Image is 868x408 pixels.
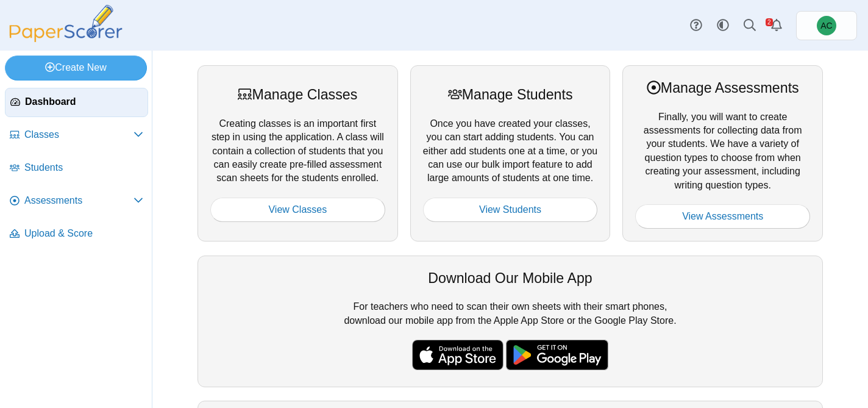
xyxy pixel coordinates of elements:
span: Students [24,161,143,174]
div: Creating classes is an important first step in using the application. A class will contain a coll... [197,65,398,242]
div: Once you have created your classes, you can start adding students. You can either add students on... [410,65,611,242]
span: Andrew Christman [817,16,836,35]
div: For teachers who need to scan their own sheets with their smart phones, download our mobile app f... [197,256,823,387]
div: Finally, you will want to create assessments for collecting data from your students. We have a va... [622,65,823,242]
div: Manage Classes [210,85,385,104]
a: Andrew Christman [796,11,857,40]
span: Dashboard [25,95,143,109]
a: Upload & Score [5,220,148,249]
span: Andrew Christman [820,21,832,30]
div: Download Our Mobile App [210,268,810,288]
div: Manage Assessments [635,78,810,98]
span: Assessments [24,194,133,207]
div: Manage Students [423,85,598,104]
span: Upload & Score [24,227,143,240]
a: View Classes [210,198,385,222]
a: PaperScorer [5,34,127,44]
img: PaperScorer [5,5,127,42]
a: View Students [423,198,598,222]
a: Alerts [763,12,790,39]
a: Create New [5,55,147,80]
a: Students [5,154,148,183]
a: View Assessments [635,204,810,229]
a: Classes [5,121,148,150]
a: Dashboard [5,88,148,117]
img: apple-store-badge.svg [412,340,503,370]
span: Classes [24,128,133,141]
a: Assessments [5,187,148,216]
img: google-play-badge.png [506,340,608,370]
